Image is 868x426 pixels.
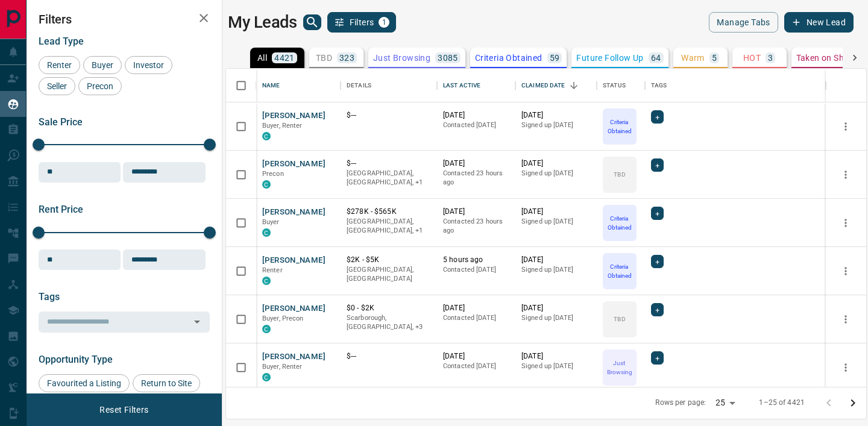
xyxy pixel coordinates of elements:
span: + [655,255,659,268]
p: Toronto [347,217,431,236]
div: Name [256,69,341,102]
p: $--- [347,110,431,121]
div: Name [262,69,280,102]
button: Reset Filters [92,399,156,420]
div: condos.ca [262,277,271,285]
p: Mississauga [347,169,431,187]
button: more [837,262,855,280]
span: Buyer [262,218,280,226]
p: Signed up [DATE] [521,362,591,371]
span: Favourited a Listing [43,378,125,388]
p: [DATE] [443,303,509,313]
p: $--- [347,158,431,169]
button: Manage Tabs [709,12,778,33]
p: 323 [339,54,354,62]
div: + [651,207,664,220]
p: Signed up [DATE] [521,121,591,130]
p: [DATE] [443,110,509,121]
p: [GEOGRAPHIC_DATA], [GEOGRAPHIC_DATA] [347,265,431,284]
button: Sort [565,77,582,94]
div: condos.ca [262,325,271,333]
p: [DATE] [521,255,591,265]
p: North York, West End, Mississauga [347,313,431,332]
span: Lead Type [39,36,84,47]
div: Details [347,69,371,102]
div: Investor [125,56,172,74]
div: + [651,255,664,268]
div: Status [597,69,645,102]
div: + [651,351,664,365]
button: Go to next page [841,391,865,415]
span: Sale Price [39,116,83,128]
div: Last Active [437,69,515,102]
span: + [655,111,659,123]
div: Tags [645,69,826,102]
div: Claimed Date [515,69,597,102]
span: Seller [43,81,71,91]
span: Return to Site [137,378,196,388]
p: 59 [550,54,560,62]
button: [PERSON_NAME] [262,207,325,218]
div: Tags [651,69,667,102]
p: Contacted 23 hours ago [443,169,509,187]
p: Criteria Obtained [475,54,542,62]
span: + [655,207,659,219]
p: [DATE] [443,158,509,169]
span: Buyer [87,60,118,70]
p: TBD [614,315,625,324]
div: Seller [39,77,75,95]
div: Buyer [83,56,122,74]
p: [DATE] [521,110,591,121]
p: 5 hours ago [443,255,509,265]
p: 3085 [438,54,458,62]
p: [DATE] [521,158,591,169]
div: Return to Site [133,374,200,392]
p: [DATE] [521,303,591,313]
p: Just Browsing [373,54,430,62]
p: Future Follow Up [576,54,643,62]
div: + [651,158,664,172]
p: Signed up [DATE] [521,217,591,227]
span: Renter [262,266,283,274]
span: Precon [262,170,284,178]
div: condos.ca [262,373,271,381]
h2: Filters [39,12,210,27]
span: + [655,352,659,364]
button: more [837,310,855,328]
p: Signed up [DATE] [521,265,591,275]
span: Buyer, Renter [262,122,303,130]
button: Filters1 [327,12,397,33]
span: Investor [129,60,168,70]
p: [DATE] [443,351,509,362]
button: more [837,117,855,136]
button: search button [303,14,321,30]
button: [PERSON_NAME] [262,158,325,170]
span: Rent Price [39,204,83,215]
button: New Lead [784,12,854,33]
p: TBD [614,170,625,179]
span: + [655,159,659,171]
p: Contacted [DATE] [443,313,509,323]
div: Last Active [443,69,480,102]
p: Signed up [DATE] [521,313,591,323]
span: Renter [43,60,76,70]
span: + [655,304,659,316]
p: Contacted [DATE] [443,362,509,371]
span: Buyer, Precon [262,315,304,322]
p: Just Browsing [604,359,635,377]
p: 4421 [274,54,295,62]
p: 5 [712,54,717,62]
p: HOT [743,54,761,62]
p: Criteria Obtained [604,117,635,136]
p: All [257,54,267,62]
p: TBD [316,54,332,62]
div: Precon [78,77,122,95]
div: Favourited a Listing [39,374,130,392]
p: Criteria Obtained [604,214,635,232]
p: Contacted [DATE] [443,265,509,275]
p: Signed up [DATE] [521,169,591,178]
button: Open [189,313,206,330]
button: more [837,214,855,232]
p: 64 [651,54,661,62]
div: 25 [711,394,740,412]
